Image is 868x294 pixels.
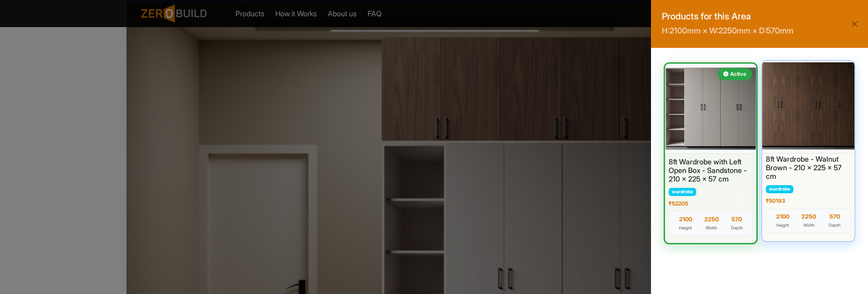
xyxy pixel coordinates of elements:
span: ₹ 50193 [766,197,785,204]
div: 2100 [776,213,789,221]
span: Depth [731,225,743,230]
button: Close [848,18,861,30]
span: wardrobe [766,185,793,193]
h6: 8ft Wardrobe - Walnut Brown - 210 x 225 x 57 cm [766,155,851,181]
span: Height [679,225,692,230]
h6: 8ft Wardrobe with Left Open Box - Sandstone - 210 x 225 x 57 cm [669,158,753,184]
div: 2250 [704,215,719,224]
span: Width [706,225,717,230]
div: 2250 [802,213,816,221]
div: 2100 [679,215,692,224]
span: Depth [829,223,840,228]
div: 570 [731,215,743,224]
h5: Products for this Area [662,11,793,22]
div: 570 [829,213,840,221]
span: ₹ 52205 [669,200,688,207]
span: Width [803,223,815,228]
small: H: 2100 mm × W: 2250 mm × D: 570 mm [662,26,793,35]
span: Height [776,223,789,228]
span: wardrobe [669,188,696,196]
span: Active [730,70,746,78]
